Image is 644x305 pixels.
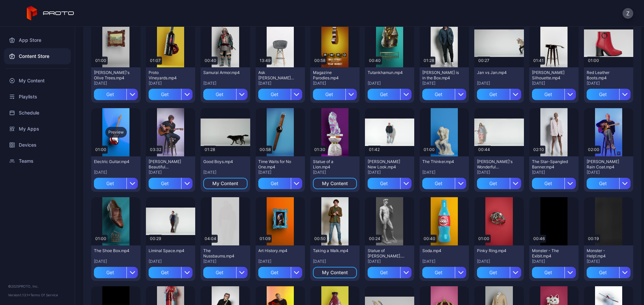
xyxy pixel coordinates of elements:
[313,159,350,170] div: Statue of a Lion.mp4
[203,81,247,86] div: [DATE]
[203,248,240,259] div: The Nussbaums.mp4
[30,293,58,297] a: Terms Of Service
[258,70,295,81] div: Ask Tim Draper Anything.mp4
[313,248,350,253] div: Taking a Walk.mp4
[4,121,71,137] a: My Apps
[203,159,240,164] div: Good Boys.mp4
[94,159,131,164] div: Electric Guitar.mp4
[149,81,193,86] div: [DATE]
[105,127,127,138] div: Preview
[477,178,521,189] button: Get
[313,170,357,175] div: [DATE]
[94,81,138,86] div: [DATE]
[258,89,291,100] div: Get
[368,178,412,189] button: Get
[422,267,455,278] div: Get
[149,178,193,189] button: Get
[4,32,71,48] a: App Store
[258,259,302,264] div: [DATE]
[532,70,569,81] div: Billy Morrison's Silhouette.mp4
[4,105,71,121] a: Schedule
[258,81,302,86] div: [DATE]
[422,170,466,175] div: [DATE]
[368,267,412,278] button: Get
[477,89,521,100] button: Get
[203,70,240,75] div: Samurai Armor.mp4
[94,259,138,264] div: [DATE]
[368,81,412,86] div: [DATE]
[532,89,565,100] div: Get
[4,153,71,169] div: Teams
[258,89,302,100] button: Get
[587,267,631,278] button: Get
[4,89,71,105] a: Playlists
[313,89,357,100] button: Get
[422,267,466,278] button: Get
[94,89,126,100] div: Get
[368,70,405,75] div: Tutankhamun.mp4
[477,89,509,100] div: Get
[212,181,238,186] div: My Content
[8,284,67,289] div: © 2025 PROTO, Inc.
[149,248,185,253] div: Liminal Space.mp4
[258,267,291,278] div: Get
[313,178,357,189] button: My Content
[587,159,624,170] div: Ryan Pollie's Rain Coat.mp4
[94,267,126,278] div: Get
[322,181,348,186] div: My Content
[203,170,247,175] div: [DATE]
[532,248,569,259] div: Monster - The Exibit.mp4
[587,178,631,189] button: Get
[532,178,576,189] button: Get
[477,267,509,278] div: Get
[94,178,126,189] div: Get
[422,89,466,100] button: Get
[587,259,631,264] div: [DATE]
[94,70,131,81] div: Van Gogh's Olive Trees.mp4
[4,137,71,153] div: Devices
[477,81,521,86] div: [DATE]
[532,267,576,278] button: Get
[313,259,357,264] div: [DATE]
[587,89,631,100] button: Get
[258,159,295,170] div: Time Waits for No One.mp4
[94,178,138,189] button: Get
[532,89,576,100] button: Get
[94,267,138,278] button: Get
[313,89,345,100] div: Get
[587,248,624,259] div: Monster - Help!.mp4
[532,159,569,170] div: The Star-Spangled Banner.mp4
[258,248,295,253] div: Art History.mp4
[4,48,71,64] a: Content Store
[313,267,357,278] button: My Content
[422,178,455,189] div: Get
[203,89,236,100] div: Get
[532,170,576,175] div: [DATE]
[587,81,631,86] div: [DATE]
[94,89,138,100] button: Get
[149,170,193,175] div: [DATE]
[422,178,466,189] button: Get
[203,259,247,264] div: [DATE]
[422,89,455,100] div: Get
[203,178,247,189] button: My Content
[368,259,412,264] div: [DATE]
[422,259,466,264] div: [DATE]
[368,267,400,278] div: Get
[587,267,619,278] div: Get
[477,178,509,189] div: Get
[94,170,138,175] div: [DATE]
[477,70,514,75] div: Jan vs Jan.mp4
[203,89,247,100] button: Get
[532,81,576,86] div: [DATE]
[203,267,236,278] div: Get
[532,178,565,189] div: Get
[258,178,291,189] div: Get
[258,267,302,278] button: Get
[8,293,30,297] span: Version 1.13.1 •
[149,267,193,278] button: Get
